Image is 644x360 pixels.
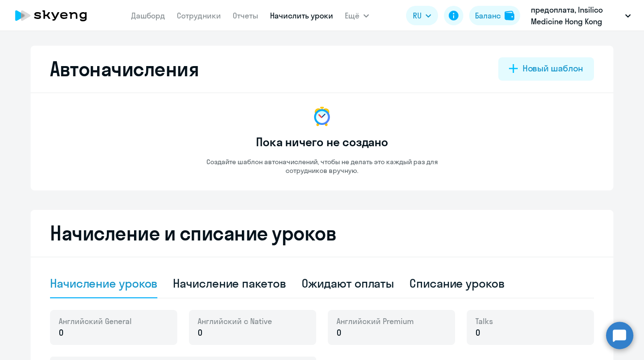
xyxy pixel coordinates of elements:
span: 0 [337,326,341,339]
button: Ещё [345,6,369,25]
div: Новый шаблон [523,62,583,75]
div: Начисление уроков [50,275,157,291]
div: Начисление пакетов [173,275,286,291]
span: 0 [59,326,64,339]
p: Создайте шаблон автоначислений, чтобы не делать это каждый раз для сотрудников вручную. [186,157,458,175]
a: Сотрудники [177,11,221,20]
span: Talks [475,316,493,326]
p: предоплата, Insilico Medicine Hong Kong Limited [531,4,621,27]
button: Балансbalance [469,6,520,25]
img: no-data [310,105,334,128]
span: 0 [198,326,203,339]
h2: Начисление и списание уроков [50,222,594,245]
span: 0 [475,326,480,339]
a: Отчеты [233,11,258,20]
div: Баланс [475,10,501,21]
div: Ожидают оплаты [302,275,394,291]
span: Английский с Native [198,316,272,326]
a: Начислить уроки [270,11,333,20]
button: предоплата, Insilico Medicine Hong Kong Limited [526,4,636,27]
img: balance [505,11,514,20]
button: RU [406,6,438,25]
span: Английский General [59,316,132,326]
h3: Пока ничего не создано [256,134,388,150]
span: Английский Premium [337,316,414,326]
div: Списание уроков [409,275,505,291]
button: Новый шаблон [498,57,594,81]
span: RU [413,10,422,21]
h2: Автоначисления [50,57,199,81]
a: Дашборд [131,11,165,20]
span: Ещё [345,10,359,21]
